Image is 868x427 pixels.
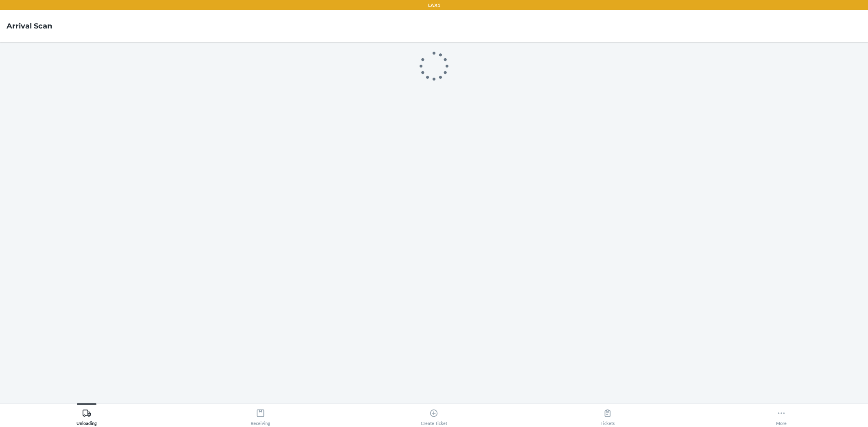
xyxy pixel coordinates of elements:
[421,405,447,426] div: Create Ticket
[601,405,615,426] div: Tickets
[776,405,787,426] div: More
[7,21,52,31] h4: Arrival Scan
[174,403,348,426] button: Receiving
[521,403,695,426] button: Tickets
[77,405,97,426] div: Unloading
[251,405,270,426] div: Receiving
[694,403,868,426] button: More
[347,403,521,426] button: Create Ticket
[428,2,440,9] p: LAX1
